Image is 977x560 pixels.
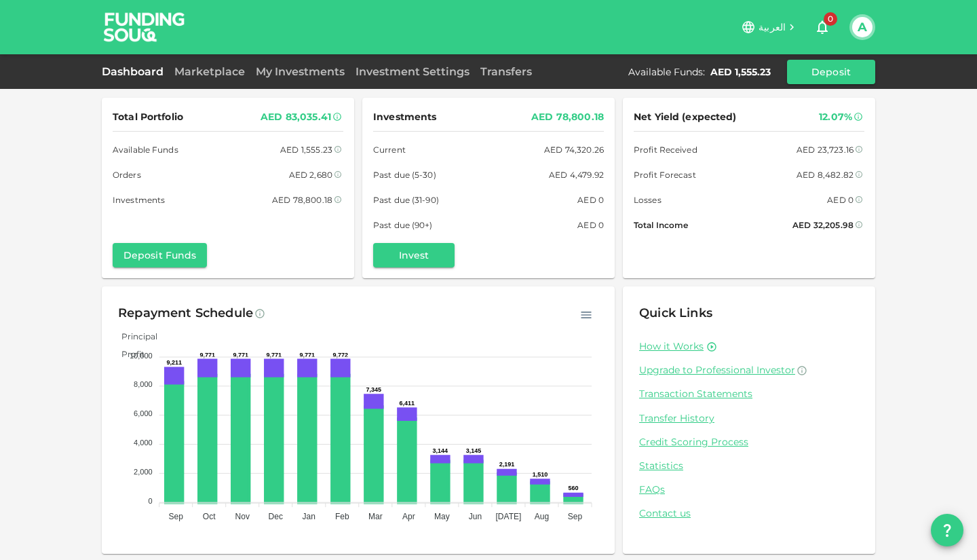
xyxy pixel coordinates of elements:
tspan: 6,000 [134,409,153,417]
span: Investments [373,109,436,126]
span: 0 [824,12,837,26]
button: question [931,514,963,546]
tspan: Jun [469,512,482,521]
span: Profit Forecast [634,168,696,182]
a: Investment Settings [350,65,475,78]
span: Orders [113,168,141,182]
div: AED 78,800.18 [531,109,604,126]
a: Statistics [639,460,859,472]
a: How it Works [639,340,704,353]
tspan: Mar [368,512,383,521]
button: A [852,17,873,37]
a: Contact us [639,507,859,520]
div: AED 0 [577,193,604,207]
a: Credit Scoring Process [639,436,859,449]
div: AED 83,035.41 [261,109,331,126]
tspan: Feb [335,512,349,521]
span: Profit Received [634,143,697,157]
button: Invest [373,243,455,267]
span: Total Income [634,218,688,232]
div: AED 1,555.23 [710,65,771,79]
a: Transfer History [639,412,859,425]
span: Principal [111,331,157,341]
div: AED 74,320.26 [544,143,604,157]
button: Deposit Funds [113,243,207,267]
tspan: Jan [303,512,315,521]
span: Net Yield (expected) [634,109,737,126]
div: Available Funds : [628,65,705,79]
span: Available Funds [113,143,178,157]
span: Upgrade to Professional Investor [639,364,795,376]
div: AED 23,723.16 [797,143,854,157]
div: AED 2,680 [289,168,332,182]
span: Past due (90+) [373,218,433,232]
tspan: 4,000 [134,438,153,447]
div: AED 0 [827,193,854,207]
tspan: Oct [203,512,216,521]
a: Upgrade to Professional Investor [639,364,859,377]
button: 0 [809,14,836,41]
a: Transaction Statements [639,388,859,400]
span: Past due (31-90) [373,193,439,207]
span: Past due (5-30) [373,168,436,182]
a: Transfers [475,65,537,78]
div: 12.07% [819,109,852,126]
a: Marketplace [169,65,250,78]
tspan: Sep [168,512,183,521]
div: Repayment Schedule [118,303,253,324]
span: Investments [113,193,165,207]
div: AED 8,482.82 [797,168,854,182]
tspan: Nov [235,512,250,521]
tspan: May [434,512,450,521]
span: Total Portfolio [113,109,183,126]
div: AED 78,800.18 [272,193,332,207]
a: FAQs [639,483,859,496]
button: Deposit [787,60,875,84]
tspan: 8,000 [134,380,153,388]
a: Dashboard [102,65,169,78]
span: Losses [634,193,662,207]
tspan: Dec [269,512,283,521]
div: AED 4,479.92 [549,168,604,182]
div: AED 32,205.98 [792,218,854,232]
tspan: 10,000 [130,352,153,360]
tspan: Aug [535,512,549,521]
tspan: 0 [149,497,153,505]
tspan: Sep [568,512,583,521]
span: Quick Links [639,305,712,320]
span: Current [373,143,406,157]
span: Profit [111,349,145,359]
div: AED 0 [577,218,604,232]
span: العربية [759,21,786,33]
tspan: [DATE] [496,512,522,521]
a: My Investments [250,65,350,78]
div: AED 1,555.23 [280,143,332,157]
tspan: Apr [402,512,415,521]
tspan: 2,000 [134,468,153,476]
